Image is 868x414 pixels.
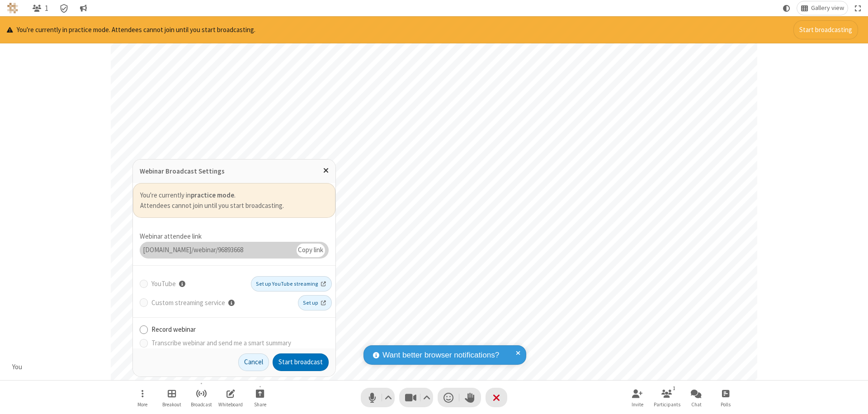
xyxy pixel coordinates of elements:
button: Start sharing [246,385,274,410]
div: Webinar attendee link [140,231,329,242]
span: Want better browser notifications? [382,349,499,361]
label: You're currently in . [140,190,328,201]
span: Share [254,402,266,407]
button: Open poll [712,385,739,410]
button: Invite participants (⌘+Shift+I) [624,385,651,410]
button: Open menu [129,385,156,410]
button: Change layout [797,1,848,15]
button: Audio settings [382,388,395,407]
button: Live stream to YouTube must be set up before your meeting. For instructions on how to set it up, ... [176,277,187,291]
div: [DOMAIN_NAME]/webinar/96893668 [140,242,297,259]
span: Broadcast [191,402,212,407]
div: You [9,362,26,372]
label: Attendees cannot join until you start broadcasting. [140,201,328,211]
span: Breakout [162,402,181,407]
button: Close popover [316,160,335,182]
label: YouTube [151,277,248,291]
span: Chat [691,402,702,407]
button: Open participant list [653,385,680,410]
button: Conversation [76,1,90,15]
div: Meeting details Encryption enabled [56,1,73,15]
button: Mute (⌘+Shift+A) [361,388,395,407]
div: 1 [670,384,678,392]
button: Start broadcasting [793,20,858,39]
span: Gallery view [811,5,844,12]
span: 1 [45,4,48,13]
label: Record webinar [151,325,329,335]
button: Live stream to a custom RTMP server must be set up before your meeting. [225,296,236,310]
span: Whiteboard [218,402,243,407]
button: Video setting [421,388,433,407]
label: Webinar Broadcast Settings [140,167,225,175]
button: Manage Breakout Rooms [158,385,185,410]
label: Transcribe webinar and send me a smart summary [151,338,329,348]
span: Invite [632,402,643,407]
button: Using system theme [779,1,794,15]
button: Open participant list [28,1,52,15]
button: Start broadcast [273,353,329,372]
label: Custom streaming service [151,296,295,310]
div: Copy link [297,244,325,257]
button: Fullscreen [851,1,865,15]
p: You're currently in practice mode. Attendees cannot join until you start broadcasting. [7,25,255,35]
a: Set up YouTube streaming [251,276,332,292]
span: Polls [721,402,731,407]
button: Broadcast [188,385,215,410]
img: QA Selenium DO NOT DELETE OR CHANGE [7,3,18,14]
button: Raise hand [459,388,481,407]
span: Participants [654,402,680,407]
a: Set up [298,295,332,310]
b: practice mode [191,191,234,199]
button: Cancel [238,353,269,372]
button: End or leave meeting [486,388,507,407]
button: Stop video (⌘+Shift+V) [399,388,433,407]
button: Open shared whiteboard [217,385,244,410]
button: Open chat [683,385,710,410]
button: Send a reaction [438,388,459,407]
span: More [137,402,147,407]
